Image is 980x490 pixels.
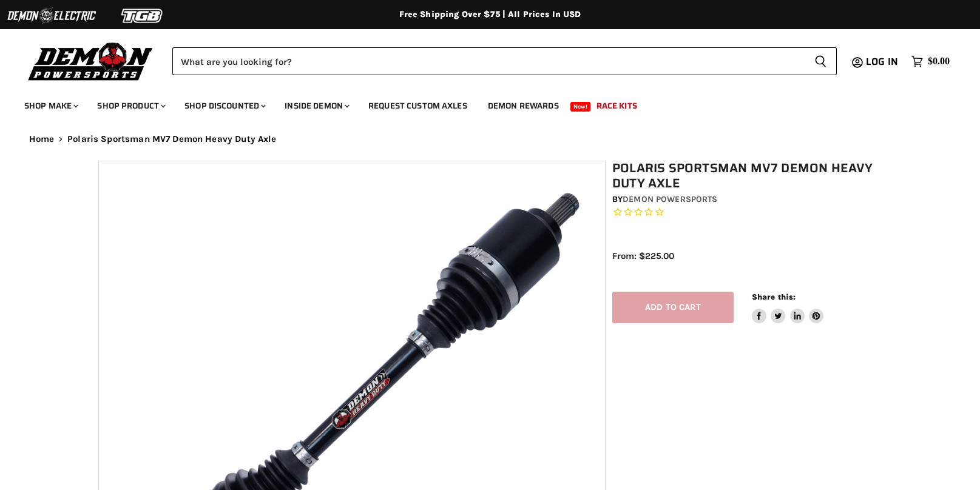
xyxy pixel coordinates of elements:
input: Search [172,47,805,75]
a: Inside Demon [275,93,357,118]
nav: Breadcrumbs [5,134,976,144]
a: Demon Rewards [479,93,568,118]
span: Log in [866,54,898,69]
img: Demon Electric Logo 2 [6,4,97,27]
span: New! [570,102,591,112]
a: Shop Product [88,93,173,118]
aside: Share this: [752,292,824,324]
a: Shop Discounted [175,93,273,118]
div: Free Shipping Over $75 | All Prices In USD [5,9,976,20]
a: Log in [860,56,905,67]
ul: Main menu [15,89,947,118]
a: Demon Powersports [623,194,717,204]
span: Rated 0.0 out of 5 stars 0 reviews [612,206,889,219]
a: Race Kits [587,93,646,118]
a: Home [29,134,55,144]
span: Polaris Sportsman MV7 Demon Heavy Duty Axle [67,134,276,144]
span: From: $225.00 [612,250,674,261]
div: by [612,193,889,206]
a: Request Custom Axles [359,93,476,118]
a: $0.00 [905,53,956,70]
h1: Polaris Sportsman MV7 Demon Heavy Duty Axle [612,161,889,191]
form: Product [172,47,837,75]
img: Demon Powersports [24,39,157,82]
img: TGB Logo 2 [97,4,188,27]
span: Share this: [752,292,796,301]
span: $0.00 [928,56,950,67]
a: Shop Make [15,93,86,118]
button: Search [805,47,837,75]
